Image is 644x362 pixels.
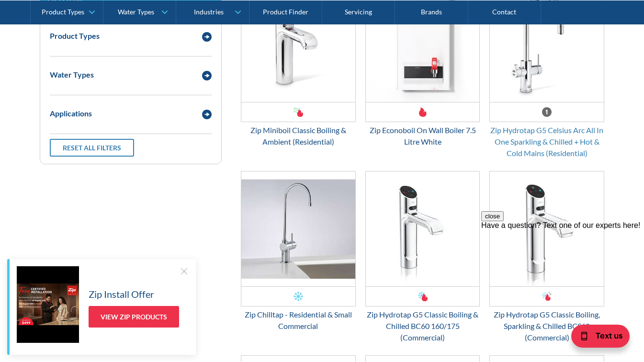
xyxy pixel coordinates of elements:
[89,306,179,328] a: View Zip Products
[50,69,94,80] div: Water Types
[365,309,480,343] div: Zip Hydrotap G5 Classic Boiling & Chilled BC60 160/175 (Commercial)
[50,139,134,157] a: Reset all filters
[365,124,480,147] div: Zip Econoboil On Wall Boiler 7.5 Litre White
[194,8,224,16] div: Industries
[241,171,355,286] img: Zip Chilltap - Residential & Small Commercial
[241,309,356,332] div: Zip Chilltap - Residential & Small Commercial
[548,314,644,362] iframe: podium webchat widget bubble
[241,124,356,147] div: Zip Miniboil Classic Boiling & Ambient (Residential)
[89,287,154,301] h5: Zip Install Offer
[42,8,84,16] div: Product Types
[50,108,92,119] div: Applications
[365,171,480,343] a: Zip Hydrotap G5 Classic Boiling & Chilled BC60 160/175 (Commercial)Zip Hydrotap G5 Classic Boilin...
[481,211,644,326] iframe: podium webchat widget prompt
[490,171,604,286] img: Zip Hydrotap G5 Classic Boiling, Sparkling & Chilled BCS60 (Commercial)
[489,171,604,343] a: Zip Hydrotap G5 Classic Boiling, Sparkling & Chilled BCS60 (Commercial)Zip Hydrotap G5 Classic Bo...
[241,171,356,332] a: Zip Chilltap - Residential & Small CommercialZip Chilltap - Residential & Small Commercial
[489,124,604,159] div: Zip Hydrotap G5 Celsius Arc All In One Sparkling & Chilled + Hot & Cold Mains (Residential)
[50,30,100,42] div: Product Types
[17,266,79,343] img: Zip Install Offer
[366,171,480,286] img: Zip Hydrotap G5 Classic Boiling & Chilled BC60 160/175 (Commercial)
[118,8,154,16] div: Water Types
